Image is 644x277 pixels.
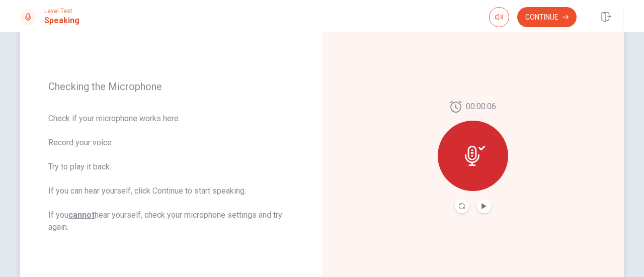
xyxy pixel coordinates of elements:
[44,8,79,15] span: Level Test
[466,101,496,113] span: 00:00:06
[517,7,577,27] button: Continue
[455,199,469,213] button: Record Again
[48,113,294,233] span: Check if your microphone works here. Record your voice. Try to play it back. If you can hear your...
[68,210,95,220] u: cannot
[44,15,79,27] h1: Speaking
[477,199,491,213] button: Play Audio
[48,80,294,93] span: Checking the Microphone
